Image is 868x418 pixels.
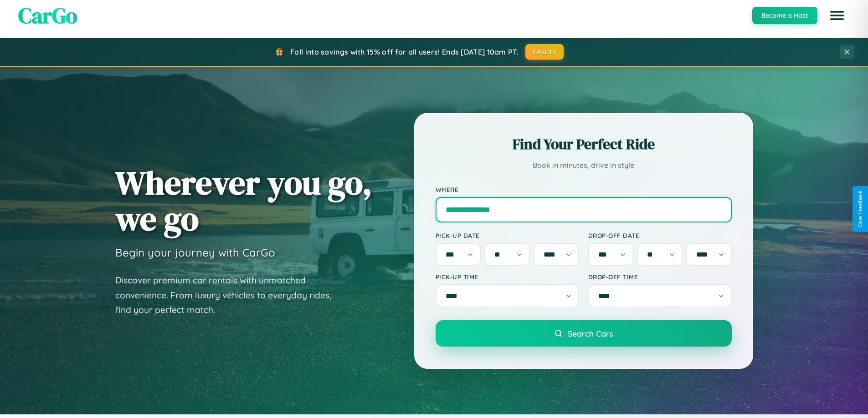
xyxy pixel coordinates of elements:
[436,320,732,347] button: Search Cars
[588,273,732,281] label: Drop-off Time
[436,159,732,172] p: Book in minutes, drive in style
[824,3,850,28] button: Open menu
[115,165,372,237] h1: Wherever you go, we go
[857,191,863,227] div: Give Feedback
[752,7,817,24] button: Become a Host
[588,232,732,239] label: Drop-off Date
[18,0,77,30] span: CarGo
[436,273,579,281] label: Pick-up Time
[115,273,343,317] p: Discover premium car rentals with unmatched convenience. From luxury vehicles to everyday rides, ...
[290,47,519,56] span: Fall into savings with 15% off for all users! Ends [DATE] 10am PT.
[115,246,275,259] h3: Begin your journey with CarGo
[436,134,732,154] h2: Find Your Perfect Ride
[436,232,579,239] label: Pick-up Date
[436,186,732,193] label: Where
[525,44,564,60] button: FALL15
[568,328,613,338] span: Search Cars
